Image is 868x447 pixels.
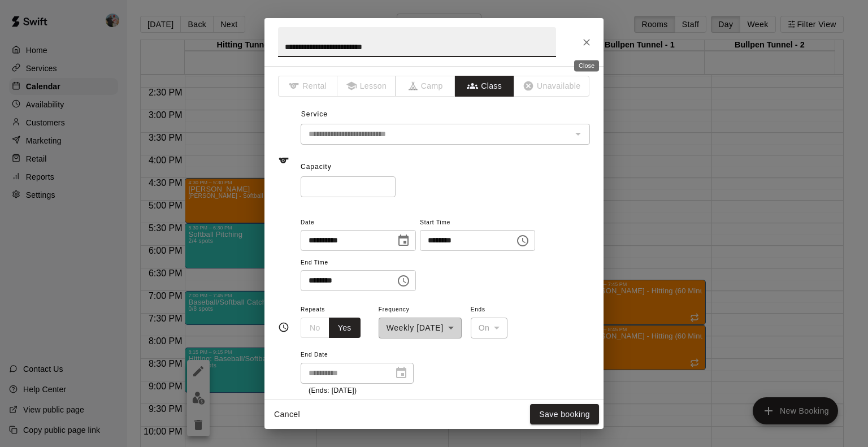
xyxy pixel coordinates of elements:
[301,124,590,145] div: The service of an existing booking cannot be changed
[471,318,508,338] div: On
[278,155,289,166] svg: Service
[337,76,397,97] span: The type of an existing booking cannot be changed
[309,385,406,397] p: (Ends: [DATE])
[301,255,416,271] span: End Time
[420,215,535,231] span: Start Time
[329,318,361,338] button: Yes
[576,32,597,53] button: Close
[301,163,332,171] span: Capacity
[514,76,590,97] span: The type of an existing booking cannot be changed
[269,404,305,425] button: Cancel
[530,404,599,425] button: Save booking
[392,229,415,252] button: Choose date, selected date is Oct 21, 2025
[278,76,337,97] span: The type of an existing booking cannot be changed
[301,348,414,363] span: End Date
[574,60,599,71] div: Close
[455,76,514,97] button: Class
[301,215,416,231] span: Date
[392,270,415,292] button: Choose time, selected time is 9:15 PM
[301,318,361,338] div: outlined button group
[301,302,370,318] span: Repeats
[301,110,328,118] span: Service
[396,76,455,97] span: The type of an existing booking cannot be changed
[379,302,462,318] span: Frequency
[471,302,508,318] span: Ends
[511,229,534,252] button: Choose time, selected time is 8:15 PM
[278,322,289,333] svg: Timing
